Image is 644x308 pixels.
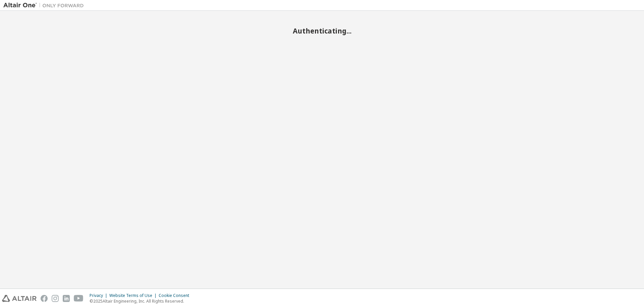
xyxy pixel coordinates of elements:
img: altair_logo.svg [2,295,37,302]
h2: Authenticating... [3,26,641,35]
img: facebook.svg [41,295,48,302]
img: youtube.svg [74,295,84,302]
img: linkedin.svg [63,295,70,302]
img: instagram.svg [52,295,59,302]
div: Website Terms of Use [109,293,159,298]
p: © 2025 Altair Engineering, Inc. All Rights Reserved. [90,298,193,304]
div: Cookie Consent [159,293,193,298]
div: Privacy [90,293,109,298]
img: Altair One [3,2,87,9]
